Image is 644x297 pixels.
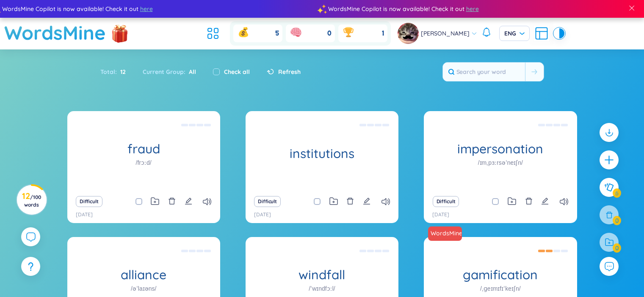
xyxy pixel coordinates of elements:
[67,142,220,156] h1: fraud
[427,229,463,237] a: WordsMine
[131,284,156,293] h1: /əˈlaɪəns/
[275,29,279,38] span: 5
[254,196,281,207] button: Difficult
[67,267,220,282] h1: alliance
[278,67,301,76] span: Refresh
[398,23,419,44] img: avatar
[541,197,549,205] span: edit
[432,211,449,219] p: [DATE]
[363,197,370,205] span: edit
[111,20,128,46] img: flashSalesIcon.a7f4f837.png
[76,211,93,219] p: [DATE]
[525,196,533,207] button: delete
[185,197,192,205] span: edit
[168,196,176,207] button: delete
[466,4,479,14] span: here
[22,193,41,208] h3: 12
[478,158,523,167] h1: /ɪmˌpɜːrsəˈneɪʃn/
[424,267,577,282] h1: gamification
[24,194,41,208] span: / 100 words
[117,67,126,76] span: 12
[382,29,384,38] span: 1
[604,155,614,165] span: plus
[504,29,525,38] span: ENG
[246,146,398,161] h1: institutions
[168,197,176,205] span: delete
[398,23,421,44] a: avatar
[421,29,470,38] span: [PERSON_NAME]
[254,211,271,219] p: [DATE]
[433,196,459,207] button: Difficult
[525,197,533,205] span: delete
[327,29,332,38] span: 0
[541,196,549,207] button: edit
[346,197,354,205] span: delete
[136,158,152,167] h1: /frɔːd/
[4,18,106,48] a: WordsMine
[100,63,134,81] div: Total :
[134,63,205,81] div: Current Group :
[428,226,465,241] a: WordsMine
[224,67,250,76] label: Check all
[185,196,192,207] button: edit
[480,284,521,293] h1: /ˌɡeɪmɪfɪˈkeɪʃn/
[140,4,153,14] span: here
[424,142,577,156] h1: impersonation
[346,196,354,207] button: delete
[443,63,525,81] input: Search your word
[76,196,102,207] button: Difficult
[246,267,398,282] h1: windfall
[309,284,335,293] h1: /ˈwɪndfɔːl/
[363,196,370,207] button: edit
[185,68,196,76] span: All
